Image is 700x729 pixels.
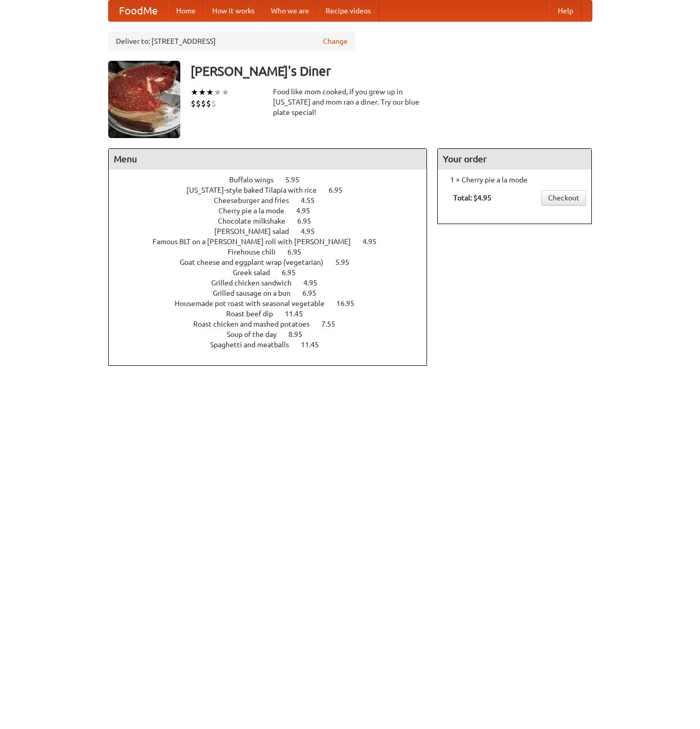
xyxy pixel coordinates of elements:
[285,176,310,184] span: 5.95
[263,1,317,21] a: Who we are
[168,1,204,21] a: Home
[218,217,296,225] span: Chocolate milkshake
[206,98,211,109] li: $
[317,1,379,21] a: Recipe videos
[303,279,328,287] span: 4.95
[214,196,299,205] span: Cheeseburger and fries
[227,330,321,338] a: Soup of the day 8.95
[443,175,586,185] li: 1 × Cherry pie a la mode
[228,248,286,256] span: Firehouse chili
[108,61,180,138] img: angular.jpg
[213,289,301,297] span: Grilled sausage on a bun
[218,207,295,215] span: Cherry pie a la mode
[198,87,206,98] li: ★
[297,217,321,225] span: 6.95
[229,176,318,184] a: Buffalo wings 5.95
[302,289,327,297] span: 6.95
[175,299,335,308] span: Housemade pot roast with seasonal vegetable
[226,310,322,318] a: Roast beef dip 11.45
[213,289,335,297] a: Grilled sausage on a bun 6.95
[214,87,221,98] li: ★
[204,1,263,21] a: How it works
[214,227,299,235] span: [PERSON_NAME] salad
[218,207,329,215] a: Cherry pie a la mode 4.95
[273,87,428,117] div: Food like mom cooked, if you grew up in [US_STATE] and mom ran a diner. Try our blue plate special!
[323,36,348,46] a: Change
[229,176,284,184] span: Buffalo wings
[335,258,360,266] span: 5.95
[214,227,334,235] a: [PERSON_NAME] salad 4.95
[210,341,299,349] span: Spaghetti and meatballs
[152,238,361,246] span: Famous BLT on a [PERSON_NAME] roll with [PERSON_NAME]
[296,207,320,215] span: 4.95
[282,268,306,277] span: 6.95
[186,186,327,194] span: [US_STATE]-style baked Tilapia with rice
[550,1,582,21] a: Help
[193,320,320,328] span: Roast chicken and mashed potatoes
[211,279,302,287] span: Grilled chicken sandwich
[321,320,346,328] span: 7.55
[228,248,320,256] a: Firehouse chili 6.95
[193,320,354,328] a: Roast chicken and mashed potatoes 7.55
[221,87,229,98] li: ★
[191,98,196,109] li: $
[329,186,353,194] span: 6.95
[206,87,214,98] li: ★
[226,310,283,318] span: Roast beef dip
[152,238,396,246] a: Famous BLT on a [PERSON_NAME] roll with [PERSON_NAME] 4.95
[191,87,198,98] li: ★
[233,268,280,277] span: Greek salad
[180,258,334,266] span: Goat cheese and eggplant wrap (vegetarian)
[109,149,427,169] h4: Menu
[233,268,315,277] a: Greek salad 6.95
[541,190,586,206] a: Checkout
[301,196,325,205] span: 4.55
[186,186,362,194] a: [US_STATE]-style baked Tilapia with rice 6.95
[453,194,491,202] b: Total: $4.95
[336,299,365,308] span: 16.95
[301,227,325,235] span: 4.95
[285,310,313,318] span: 11.45
[210,341,338,349] a: Spaghetti and meatballs 11.45
[211,98,216,109] li: $
[211,279,336,287] a: Grilled chicken sandwich 4.95
[287,248,312,256] span: 6.95
[108,32,355,50] div: Deliver to: [STREET_ADDRESS]
[227,330,287,338] span: Soup of the day
[218,217,330,225] a: Chocolate milkshake 6.95
[201,98,206,109] li: $
[438,149,591,169] h4: Your order
[363,238,387,246] span: 4.95
[109,1,168,21] a: FoodMe
[196,98,201,109] li: $
[191,61,592,81] h3: [PERSON_NAME]'s Diner
[175,299,373,308] a: Housemade pot roast with seasonal vegetable 16.95
[301,341,329,349] span: 11.45
[180,258,368,266] a: Goat cheese and eggplant wrap (vegetarian) 5.95
[288,330,313,338] span: 8.95
[214,196,334,205] a: Cheeseburger and fries 4.55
